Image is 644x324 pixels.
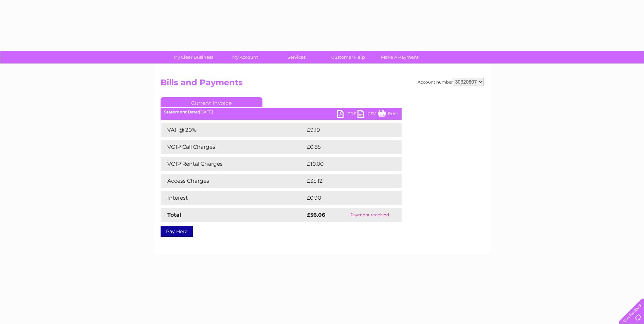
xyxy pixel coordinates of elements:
a: PDF [337,110,357,120]
div: Account number [418,78,484,86]
td: VOIP Call Charges [161,140,305,154]
h2: Bills and Payments [161,78,484,91]
a: Pay Here [161,226,193,237]
strong: £56.06 [307,212,325,218]
div: [DATE] [161,110,402,114]
td: £0.90 [305,191,386,205]
td: Access Charges [161,174,305,188]
td: Payment received [338,208,401,222]
a: Current Invoice [161,97,262,107]
a: Services [269,51,325,64]
a: Make A Payment [372,51,428,64]
td: £9.19 [305,123,385,137]
a: My Clear Business [165,51,221,64]
td: £35.12 [305,174,387,188]
a: Customer Help [320,51,376,64]
td: £0.85 [305,140,386,154]
a: Print [378,110,398,120]
a: My Account [217,51,273,64]
td: VOIP Rental Charges [161,157,305,171]
a: CSV [357,110,378,120]
td: Interest [161,191,305,205]
td: £10.00 [305,157,388,171]
strong: Total [167,212,181,218]
td: VAT @ 20% [161,123,305,137]
b: Statement Date: [164,109,199,114]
